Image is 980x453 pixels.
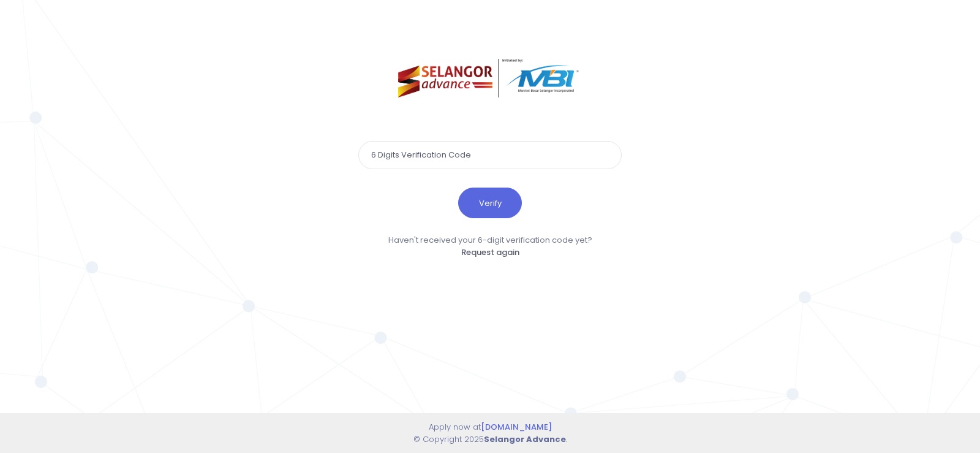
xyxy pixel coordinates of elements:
span: Haven't received your 6-digit verification code yet? [388,234,592,246]
img: selangor-advance.png [398,59,582,97]
button: Verify [458,188,522,218]
strong: Selangor Advance [484,433,566,445]
a: [DOMAIN_NAME] [481,421,552,433]
a: Request again [461,246,519,258]
input: 6 Digits Verification Code [358,141,622,169]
